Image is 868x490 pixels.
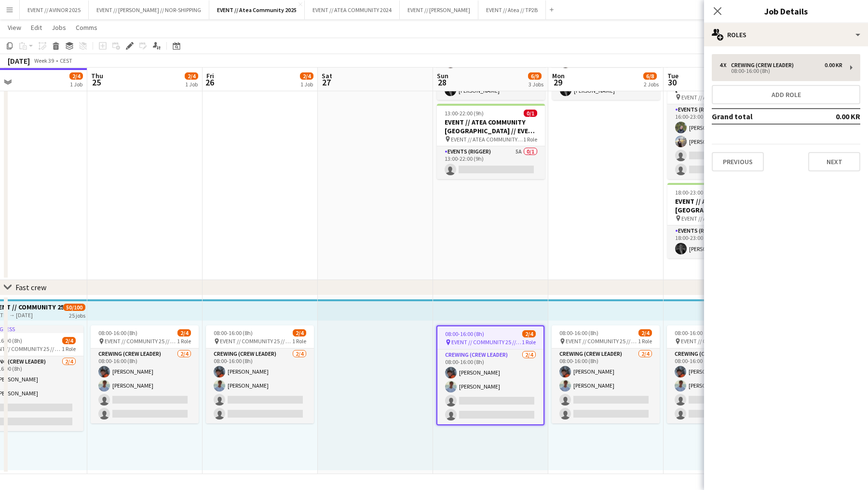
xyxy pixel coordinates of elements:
app-job-card: 13:00-22:00 (9h)0/1EVENT // ATEA COMMUNITY [GEOGRAPHIC_DATA] // EVENT CREW EVENT // ATEA COMMUNIT... [437,104,545,179]
span: 13:00-22:00 (9h) [445,110,484,117]
span: Sat [322,71,332,80]
span: 0/1 [524,110,537,117]
app-job-card: 18:00-23:00 (5h)1/1EVENT // ATEA COMMUNITY [GEOGRAPHIC_DATA] // EVENT CREW EVENT // ATEA COMMUNIT... [667,183,775,258]
app-card-role: Crewing (Crew Leader)2/408:00-16:00 (8h)[PERSON_NAME][PERSON_NAME] [552,349,660,423]
a: Edit [27,21,46,34]
span: Tue [667,71,678,80]
div: 4 x [719,62,731,69]
span: 08:00-16:00 (8h) [445,330,484,337]
span: 25 [90,77,103,88]
span: Edit [31,23,42,32]
span: 1 Role [523,136,537,143]
span: 2/4 [177,329,191,336]
button: EVENT // ATEA COMMUNITY 2024 [305,0,400,19]
button: Next [808,152,860,171]
div: 1 Job [185,81,198,88]
span: View [8,23,21,32]
button: EVENT // [PERSON_NAME] // NOR-SHIPPING [89,0,209,19]
div: Fast crew [15,282,46,292]
app-job-card: 08:00-16:00 (8h)2/4 EVENT // COMMUNITY 25 // CREW LEDERE1 RoleCrewing (Crew Leader)2/408:00-16:00... [667,325,775,423]
span: 50/100 [63,304,85,311]
span: 18:00-23:00 (5h) [675,189,714,196]
span: 30 [666,77,678,88]
span: EVENT // COMMUNITY 25 // CREW LEDERE [566,337,638,345]
span: 1 Role [62,345,76,352]
span: 08:00-16:00 (8h) [98,329,137,336]
span: EVENT // COMMUNITY 25 // CREW LEDERE [220,337,292,345]
span: 1 Role [638,337,652,345]
span: Thu [91,71,103,80]
span: EVENT // ATEA COMMUNITY [GEOGRAPHIC_DATA] // EVENT CREW LED [451,136,523,143]
a: View [4,21,25,34]
div: [DATE] [8,56,30,66]
app-card-role: Events (Rigger)5A0/113:00-22:00 (9h) [437,146,545,179]
span: EVENT // COMMUNITY 25 // CREW LEDERE [451,338,522,346]
app-job-card: 08:00-16:00 (8h)2/4 EVENT // COMMUNITY 25 // CREW LEDERE1 RoleCrewing (Crew Leader)2/408:00-16:00... [91,325,199,423]
h3: Job Details [704,5,868,17]
app-job-card: 08:00-16:00 (8h)2/4 EVENT // COMMUNITY 25 // CREW LEDERE1 RoleCrewing (Crew Leader)2/408:00-16:00... [552,325,660,423]
span: 6/8 [643,72,657,80]
span: 08:00-16:00 (8h) [559,329,598,336]
span: 2/4 [185,72,198,80]
span: 27 [320,77,332,88]
span: 2/4 [638,329,652,336]
span: 29 [551,77,565,88]
div: 1 Job [300,81,313,88]
div: 25 jobs [69,311,85,319]
span: EVENT // COMMUNITY 25 // CREW LEDERE [105,337,177,345]
div: Roles [704,23,868,46]
button: EVENT // Atea // TP2B [478,0,546,19]
app-card-role: Crewing (Crew Leader)2/408:00-16:00 (8h)[PERSON_NAME][PERSON_NAME] [667,349,775,423]
span: 1 Role [177,337,191,345]
div: CEST [60,57,72,64]
div: 1 Job [70,81,82,88]
td: Grand total [712,109,804,124]
app-job-card: 16:00-23:00 (7h)2/4EVENT // ATEA COMMUNITY [GEOGRAPHIC_DATA] // EVENT CREW EVENT // ATEA COMMUNIT... [667,62,775,179]
div: 2 Jobs [644,81,659,88]
button: Add role [712,85,860,104]
app-job-card: 08:00-16:00 (8h)2/4 EVENT // COMMUNITY 25 // CREW LEDERE1 RoleCrewing (Crew Leader)2/408:00-16:00... [206,325,314,423]
span: 2/4 [522,330,536,337]
div: 08:00-16:00 (8h) [719,69,842,73]
a: Jobs [48,21,70,34]
span: 2/4 [69,72,83,80]
span: 08:00-16:00 (8h) [675,329,714,336]
span: EVENT // ATEA COMMUNITY [GEOGRAPHIC_DATA] // EVENT CREW [681,215,754,222]
span: 2/4 [62,337,76,344]
span: Mon [552,71,565,80]
div: 0.00 KR [825,62,842,69]
span: 26 [205,77,214,88]
span: EVENT // COMMUNITY 25 // CREW LEDERE [681,337,753,345]
h3: EVENT // ATEA COMMUNITY [GEOGRAPHIC_DATA] // EVENT CREW [437,118,545,135]
span: 2/4 [300,72,313,80]
span: Sun [437,71,448,80]
h3: EVENT // ATEA COMMUNITY [GEOGRAPHIC_DATA] // EVENT CREW [667,197,775,214]
span: Comms [76,23,97,32]
button: Previous [712,152,764,171]
button: EVENT // AVINOR 2025 [20,0,89,19]
span: 1 Role [522,338,536,346]
app-card-role: Events (Rigger)5A2/416:00-23:00 (7h)[PERSON_NAME][PERSON_NAME] [667,104,775,179]
span: 6/9 [528,72,542,80]
app-card-role: Crewing (Crew Leader)2/408:00-16:00 (8h)[PERSON_NAME][PERSON_NAME] [91,349,199,423]
span: Fri [206,71,214,80]
app-card-role: Events (Rigger)1/118:00-23:00 (5h)[PERSON_NAME] [667,225,775,258]
span: 2/4 [293,329,306,336]
button: EVENT // [PERSON_NAME] [400,0,478,19]
app-card-role: Crewing (Crew Leader)2/408:00-16:00 (8h)[PERSON_NAME][PERSON_NAME] [206,349,314,423]
app-card-role: Crewing (Crew Leader)2/408:00-16:00 (8h)[PERSON_NAME][PERSON_NAME] [437,350,543,424]
a: Comms [72,21,101,34]
div: Crewing (Crew Leader) [731,62,798,69]
span: Week 39 [32,57,56,64]
span: 28 [435,77,448,88]
app-job-card: 08:00-16:00 (8h)2/4 EVENT // COMMUNITY 25 // CREW LEDERE1 RoleCrewing (Crew Leader)2/408:00-16:00... [436,325,544,425]
span: EVENT // ATEA COMMUNITY [GEOGRAPHIC_DATA] // EVENT CREW [681,94,754,101]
